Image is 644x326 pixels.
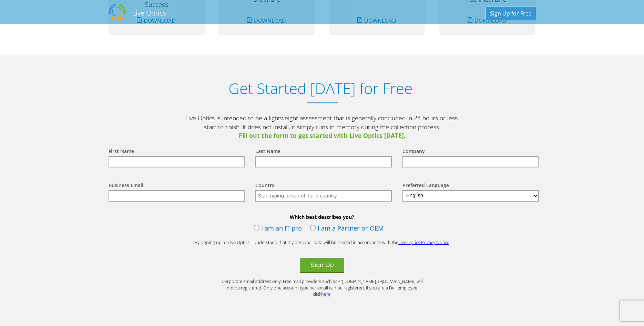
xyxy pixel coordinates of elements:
input: Start typing to search for a country [255,190,392,202]
span: Fill out the form to get started with Live Optics [DATE]. [184,131,460,140]
label: Country [255,182,275,190]
img: Dell Dpack [109,3,126,21]
p: Live Optics is intended to be a lightweight assessment that is generally concluded in 24 hours or... [184,114,460,140]
label: Preferred Language [402,182,449,190]
b: Which best describes you? [102,214,543,220]
label: First Name [109,148,134,156]
label: Last Name [255,148,280,156]
label: Business Email [109,182,143,190]
a: Sign Up for Free [486,7,536,20]
label: Company [402,148,425,156]
h2: Live Optics [132,8,166,18]
p: By signing up to Live Optics, I understand that my personal data will be treated in accordance wi... [184,239,460,246]
label: I am an IT pro [254,224,302,234]
h1: Get Started [DATE] for Free [102,80,539,97]
a: here [321,291,330,297]
p: Corporate email address only. Free mail providers such as @[DOMAIN_NAME], @[DOMAIN_NAME] will not... [219,278,426,297]
button: Sign Up [300,258,344,273]
label: I am a Partner or OEM [310,224,384,234]
a: Live Optics Privacy Notice [398,239,449,245]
